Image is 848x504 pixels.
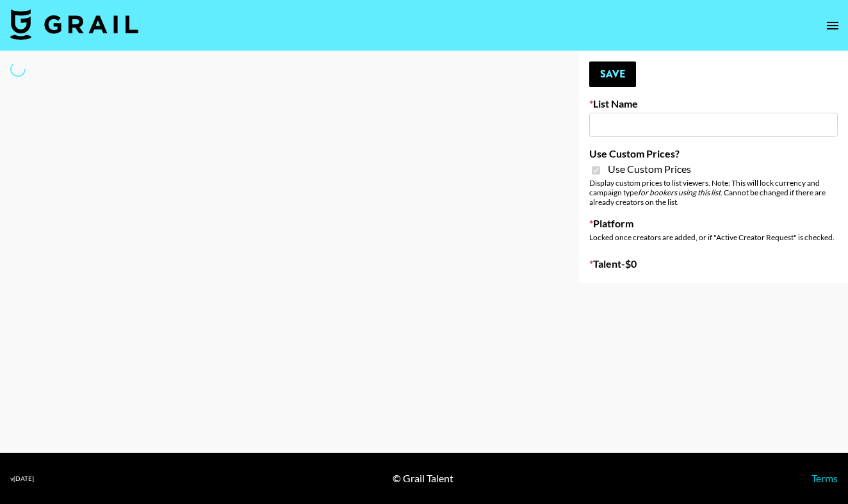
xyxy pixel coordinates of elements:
div: Display custom prices to list viewers. Note: This will lock currency and campaign type . Cannot b... [589,178,838,207]
button: open drawer [820,13,845,38]
a: Terms [811,472,838,484]
button: Save [589,61,636,87]
label: Talent - $ 0 [589,257,838,270]
label: Platform [589,217,838,230]
img: Grail Talent [10,9,138,40]
label: Use Custom Prices? [589,147,838,160]
em: for bookers using this list [638,188,721,197]
div: v [DATE] [10,475,34,483]
span: Use Custom Prices [608,163,691,175]
div: Locked once creators are added, or if "Active Creator Request" is checked. [589,232,838,242]
label: List Name [589,97,838,110]
div: © Grail Talent [393,472,453,485]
